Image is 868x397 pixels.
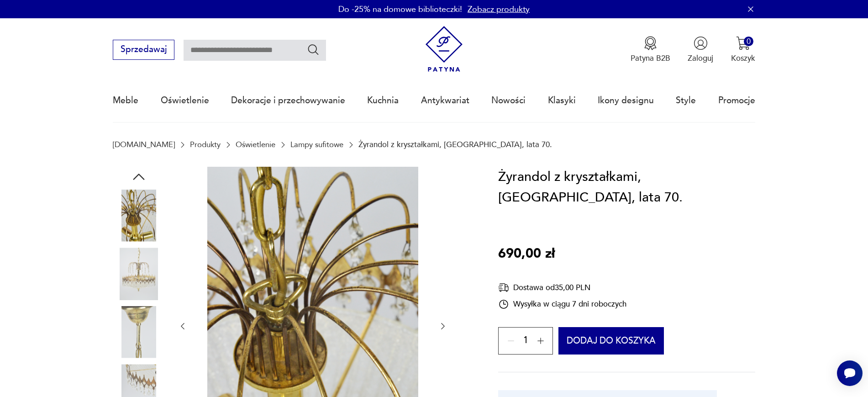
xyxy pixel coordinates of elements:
a: Produkty [190,140,221,149]
button: Dodaj do koszyka [558,327,664,355]
a: Dekoracje i przechowywanie [231,79,345,122]
a: Oświetlenie [161,79,209,122]
div: 0 [744,37,753,46]
a: Promocje [718,79,755,122]
img: Ikona medalu [643,36,658,50]
img: Zdjęcie produktu Żyrandol z kryształkami, Niemcy, lata 70. [113,190,165,242]
a: Antykwariat [421,79,469,122]
img: Patyna - sklep z meblami i dekoracjami vintage [421,26,467,72]
a: Style [676,79,696,122]
button: Szukaj [307,43,320,56]
a: Zobacz produkty [468,4,530,15]
a: Sprzedawaj [113,47,174,54]
a: Ikona medaluPatyna B2B [631,36,670,64]
p: Żyrandol z kryształkami, [GEOGRAPHIC_DATA], lata 70. [358,140,552,149]
p: Koszyk [731,53,755,64]
img: Zdjęcie produktu Żyrandol z kryształkami, Niemcy, lata 70. [113,306,165,358]
div: Dostawa od 35,00 PLN [498,282,626,293]
p: Do -25% na domowe biblioteczki! [338,4,462,15]
button: Sprzedawaj [113,40,174,60]
a: Nowości [491,79,526,122]
button: Patyna B2B [631,36,670,64]
p: Zaloguj [688,53,713,64]
h1: Żyrandol z kryształkami, [GEOGRAPHIC_DATA], lata 70. [498,167,755,208]
img: Ikonka użytkownika [694,36,708,50]
a: Oświetlenie [236,140,275,149]
a: Klasyki [548,79,576,122]
img: Zdjęcie produktu Żyrandol z kryształkami, Niemcy, lata 70. [113,248,165,300]
img: Ikona dostawy [498,282,509,293]
a: [DOMAIN_NAME] [113,140,175,149]
p: Patyna B2B [631,53,670,64]
span: 1 [523,337,528,344]
button: Zaloguj [688,36,713,64]
button: 0Koszyk [731,36,755,64]
a: Ikony designu [598,79,654,122]
div: Wysyłka w ciągu 7 dni roboczych [498,299,626,310]
iframe: Smartsupp widget button [837,360,863,386]
a: Kuchnia [367,79,399,122]
img: Ikona koszyka [736,36,750,50]
a: Lampy sufitowe [290,140,343,149]
p: 690,00 zł [498,243,555,265]
a: Meble [113,79,138,122]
